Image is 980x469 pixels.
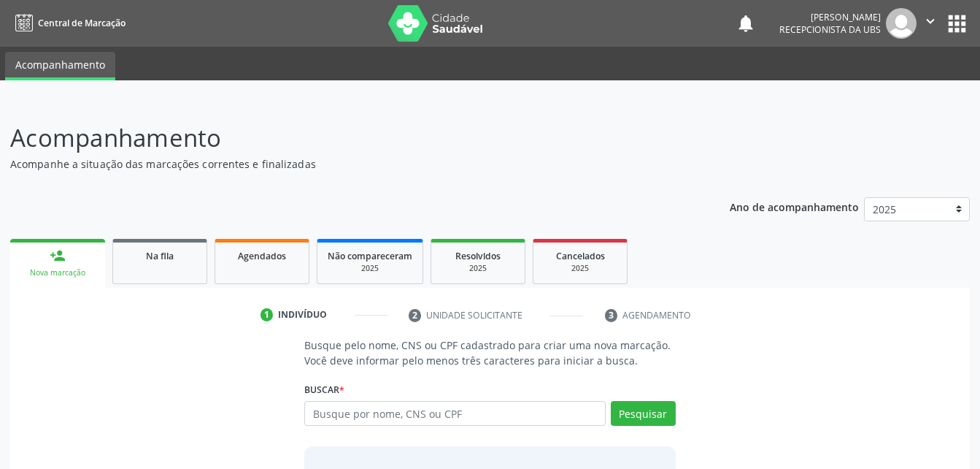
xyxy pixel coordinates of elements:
button:  [917,8,944,39]
span: Cancelados [556,250,605,262]
button: Pesquisar [611,401,676,426]
div: Indivíduo [278,308,327,321]
div: 2025 [441,263,514,274]
span: Agendados [238,250,286,262]
img: img [886,8,917,39]
span: Resolvidos [455,250,501,262]
a: Central de Marcação [10,11,126,35]
span: Recepcionista da UBS [779,23,881,36]
button: apps [944,11,970,37]
i:  [922,13,938,29]
span: Não compareceram [328,250,412,262]
a: Acompanhamento [5,52,115,80]
span: Central de Marcação [38,17,126,29]
div: Nova marcação [20,267,95,278]
p: Acompanhamento [10,120,682,156]
div: [PERSON_NAME] [779,11,881,23]
div: 2025 [328,263,412,274]
div: person_add [50,248,66,264]
p: Acompanhe a situação das marcações correntes e finalizadas [10,156,682,172]
p: Busque pelo nome, CNS ou CPF cadastrado para criar uma nova marcação. Você deve informar pelo men... [304,338,675,368]
span: Na fila [146,250,174,262]
p: Ano de acompanhamento [730,197,859,216]
button: notifications [736,13,756,34]
input: Busque por nome, CNS ou CPF [304,401,605,426]
div: 1 [261,308,274,321]
div: 2025 [544,263,617,274]
label: Buscar [304,378,344,401]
